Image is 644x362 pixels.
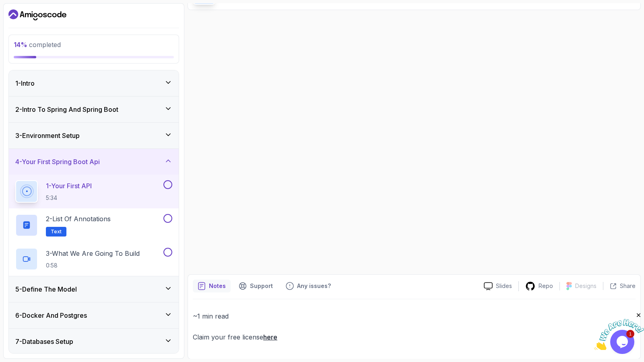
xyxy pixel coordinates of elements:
[477,282,518,290] a: Slides
[250,282,273,290] p: Support
[209,282,226,290] p: Notes
[193,280,231,292] button: notes button
[496,282,512,290] p: Slides
[234,280,278,292] button: Support button
[297,282,331,290] p: Any issues?
[594,312,644,350] iframe: chat widget
[575,282,597,290] p: Designs
[620,282,636,290] p: Share
[603,282,636,290] button: Share
[519,281,559,291] a: Repo
[281,280,336,292] button: Feedback button
[539,282,553,290] p: Repo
